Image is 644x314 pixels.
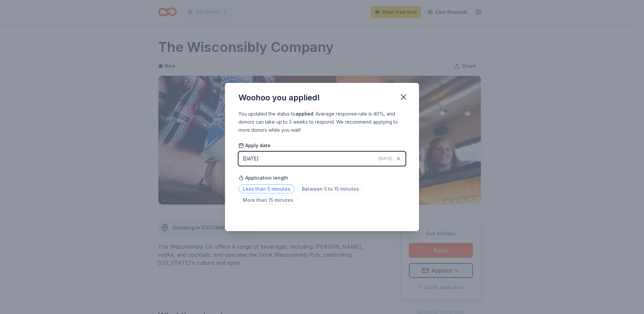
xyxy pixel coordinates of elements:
[295,111,313,117] b: applied
[297,184,363,193] span: Between 5 to 15 minutes
[238,110,406,134] div: You updated the status to . Average response rate is 40%, and donors can take up to 3 weeks to re...
[379,156,392,161] span: [DATE]
[238,152,406,166] button: [DATE][DATE]
[238,184,295,193] span: Less than 5 minutes
[243,155,259,163] div: [DATE]
[238,92,320,103] div: Woohoo you applied!
[238,142,270,149] span: Apply date
[238,195,298,205] span: More than 15 minutes
[238,174,288,182] span: Application length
